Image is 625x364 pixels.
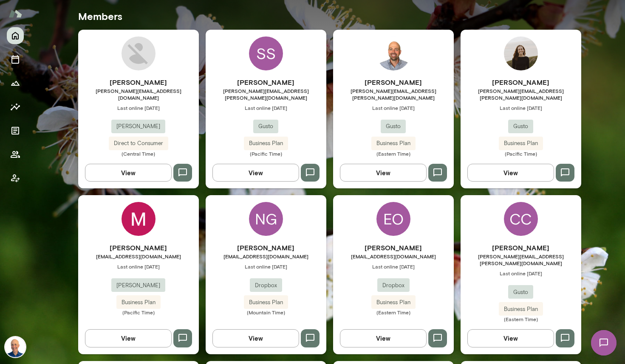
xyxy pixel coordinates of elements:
[508,122,533,131] span: Gusto
[499,139,543,148] span: Business Plan
[116,298,161,307] span: Business Plan
[461,243,581,253] h6: [PERSON_NAME]
[333,263,454,270] span: Last online [DATE]
[504,36,538,70] img: Sarah Jacobson
[461,150,581,157] span: (Pacific Time)
[461,253,581,266] span: [PERSON_NAME][EMAIL_ADDRESS][PERSON_NAME][DOMAIN_NAME]
[508,288,533,297] span: Gusto
[206,243,326,253] h6: [PERSON_NAME]
[212,164,299,182] button: View
[78,77,199,87] h6: [PERSON_NAME]
[122,36,156,70] img: Anthony Schmill
[111,281,165,290] span: [PERSON_NAME]
[244,298,288,307] span: Business Plan
[206,104,326,111] span: Last online [DATE]
[85,164,172,182] button: View
[78,253,199,260] span: [EMAIL_ADDRESS][DOMAIN_NAME]
[333,243,454,253] h6: [PERSON_NAME]
[250,281,282,290] span: Dropbox
[461,316,581,322] span: (Eastern Time)
[206,87,326,101] span: [PERSON_NAME][EMAIL_ADDRESS][PERSON_NAME][DOMAIN_NAME]
[7,98,24,115] button: Insights
[5,337,25,357] img: Mark Lazen
[78,9,581,23] h5: Members
[7,51,24,68] button: Sessions
[377,281,410,290] span: Dropbox
[78,104,199,111] span: Last online [DATE]
[340,164,427,182] button: View
[333,253,454,260] span: [EMAIL_ADDRESS][DOMAIN_NAME]
[467,164,554,182] button: View
[85,329,172,347] button: View
[78,87,199,101] span: [PERSON_NAME][EMAIL_ADDRESS][DOMAIN_NAME]
[78,309,199,316] span: (Pacific Time)
[206,253,326,260] span: [EMAIL_ADDRESS][DOMAIN_NAME]
[461,87,581,101] span: [PERSON_NAME][EMAIL_ADDRESS][PERSON_NAME][DOMAIN_NAME]
[333,104,454,111] span: Last online [DATE]
[244,139,288,148] span: Business Plan
[333,150,454,157] span: (Eastern Time)
[461,77,581,87] h6: [PERSON_NAME]
[381,122,406,131] span: Gusto
[111,122,165,131] span: [PERSON_NAME]
[333,87,454,101] span: [PERSON_NAME][EMAIL_ADDRESS][PERSON_NAME][DOMAIN_NAME]
[461,270,581,277] span: Last online [DATE]
[122,202,156,236] img: MatthewG Sherman
[249,36,283,70] div: SS
[7,27,24,44] button: Home
[206,77,326,87] h6: [PERSON_NAME]
[376,36,410,70] img: Travis Anderson
[212,329,299,347] button: View
[78,263,199,270] span: Last online [DATE]
[371,139,416,148] span: Business Plan
[206,309,326,316] span: (Mountain Time)
[499,305,543,314] span: Business Plan
[333,309,454,316] span: (Eastern Time)
[7,146,24,163] button: Members
[7,170,24,187] button: Client app
[8,6,22,22] img: Mento
[249,202,283,236] div: NG
[7,122,24,139] button: Documents
[461,104,581,111] span: Last online [DATE]
[109,139,168,148] span: Direct to Consumer
[371,298,416,307] span: Business Plan
[504,202,538,236] div: CC
[78,243,199,253] h6: [PERSON_NAME]
[333,77,454,87] h6: [PERSON_NAME]
[206,263,326,270] span: Last online [DATE]
[340,329,427,347] button: View
[467,329,554,347] button: View
[206,150,326,157] span: (Pacific Time)
[253,122,278,131] span: Gusto
[7,75,24,92] button: Growth Plan
[78,150,199,157] span: (Central Time)
[376,202,410,236] div: EO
